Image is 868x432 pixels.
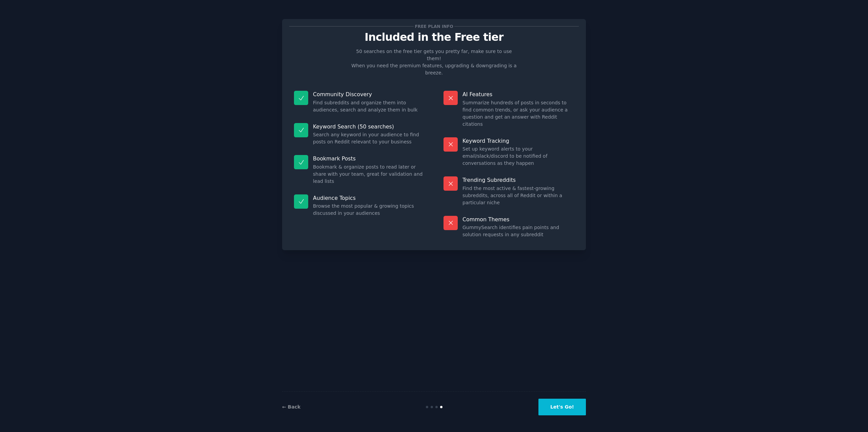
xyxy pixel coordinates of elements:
p: Keyword Tracking [462,137,574,144]
dd: GummySearch identifies pain points and solution requests in any subreddit [462,224,574,238]
p: Common Themes [462,216,574,223]
dd: Set up keyword alerts to your email/slack/discord to be notified of conversations as they happen [462,145,574,167]
p: Trending Subreddits [462,176,574,184]
dd: Find the most active & fastest-growing subreddits, across all of Reddit or within a particular niche [462,185,574,206]
span: Free plan info [414,23,454,30]
dd: Search any keyword in your audience to find posts on Reddit relevant to your business [313,131,425,145]
dd: Summarize hundreds of posts in seconds to find common trends, or ask your audience a question and... [462,99,574,128]
button: Let's Go! [538,399,586,415]
p: Community Discovery [313,91,425,98]
p: Bookmark Posts [313,155,425,162]
p: Included in the Free tier [289,31,579,43]
dd: Find subreddits and organize them into audiences, search and analyze them in bulk [313,99,425,114]
p: Keyword Search (50 searches) [313,123,425,130]
dd: Browse the most popular & growing topics discussed in your audiences [313,203,425,217]
p: 50 searches on the free tier gets you pretty far, make sure to use them! When you need the premiu... [349,48,519,76]
dd: Bookmark & organize posts to read later or share with your team, great for validation and lead lists [313,163,425,185]
p: AI Features [462,91,574,98]
p: Audience Topics [313,194,425,202]
a: ← Back [282,404,300,410]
